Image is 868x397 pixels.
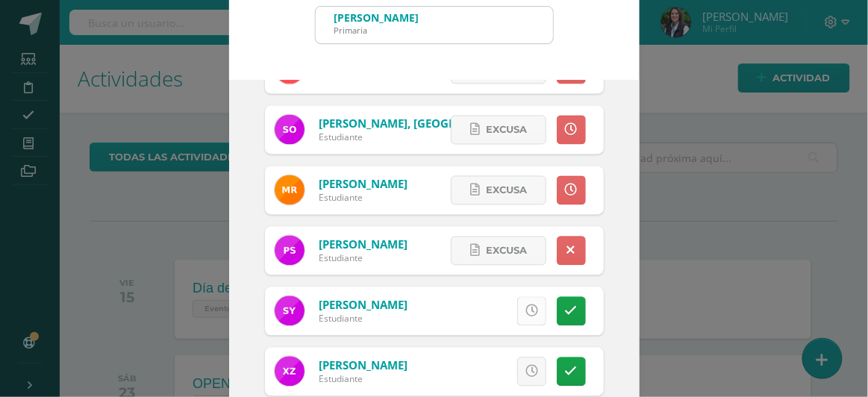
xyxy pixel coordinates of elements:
[334,25,419,36] div: Primaria
[319,252,408,265] div: Estudiante
[319,116,528,131] a: [PERSON_NAME], [GEOGRAPHIC_DATA]
[316,7,553,43] input: Busca un grado o sección aquí...
[486,237,527,265] span: Excusa
[275,236,305,266] img: d61d7448332d0d56eaee4f2542ad7567.png
[319,313,408,325] div: Estudiante
[486,177,527,204] span: Excusa
[275,175,305,205] img: aae286b55a7ba81d80ab903e6cf626f6.png
[486,116,527,144] span: Excusa
[451,176,546,205] a: Excusa
[334,10,419,25] div: [PERSON_NAME]
[275,357,305,387] img: 1b43e17fa1e0efb23473e23ca0cf3aa0.png
[319,177,408,192] a: [PERSON_NAME]
[319,358,408,373] a: [PERSON_NAME]
[319,373,408,386] div: Estudiante
[275,296,305,326] img: 63d6df501fc4ed6051b78d9aa43bf338.png
[319,298,408,313] a: [PERSON_NAME]
[319,131,498,144] div: Estudiante
[451,116,546,145] a: Excusa
[319,192,408,204] div: Estudiante
[275,115,305,145] img: a15401b38b9e1064da195b9466161357.png
[451,237,546,266] a: Excusa
[319,237,408,252] a: [PERSON_NAME]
